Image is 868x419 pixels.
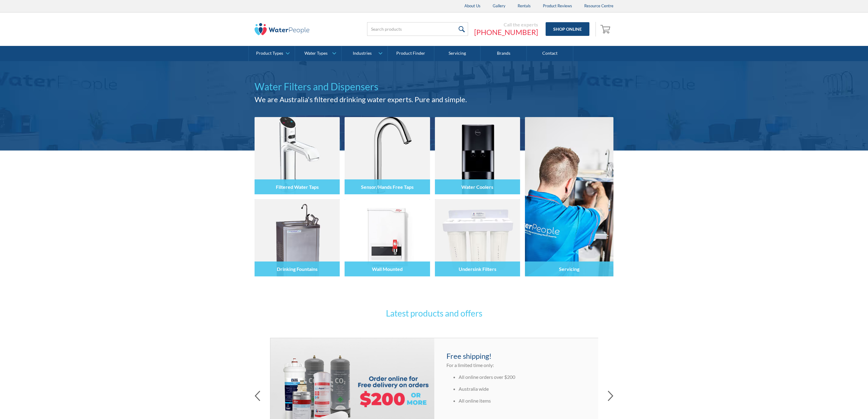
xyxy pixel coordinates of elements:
li: All online items [459,397,586,404]
h4: Filtered Water Taps [276,184,319,190]
h4: Drinking Fountains [277,266,318,272]
a: Product Finder [388,46,434,61]
img: The Water People [255,23,309,35]
h4: Servicing [559,266,579,272]
a: Shop Online [546,22,589,36]
a: Water Types [295,46,341,61]
h4: Wall Mounted [372,266,403,272]
div: Product Types [256,51,283,56]
a: Industries [342,46,387,61]
img: Drinking Fountains [255,199,340,276]
img: Wall Mounted [345,199,430,276]
div: Call the experts [474,22,538,28]
img: Water Coolers [435,117,520,194]
a: Brands [481,46,527,61]
h4: Water Coolers [461,184,493,190]
img: Filtered Water Taps [255,117,340,194]
h4: Undersink Filters [459,266,496,272]
img: Sensor/Hands Free Taps [345,117,430,194]
a: Servicing [525,117,613,276]
div: Industries [353,51,372,56]
h3: Latest products and offers [315,307,553,320]
img: shopping cart [600,24,612,34]
li: Australia wide [459,385,586,393]
h4: Sensor/Hands Free Taps [361,184,414,190]
p: For a limited time only: [446,362,586,369]
a: [PHONE_NUMBER] [474,28,538,37]
a: Open empty cart [599,22,613,36]
input: Search products [367,22,468,36]
img: Undersink Filters [435,199,520,276]
a: Servicing [434,46,481,61]
h4: Free shipping! [446,351,586,362]
div: Water Types [304,51,328,56]
a: Contact [527,46,573,61]
li: All online orders over $200 [459,373,586,381]
a: Product Types [249,46,295,61]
